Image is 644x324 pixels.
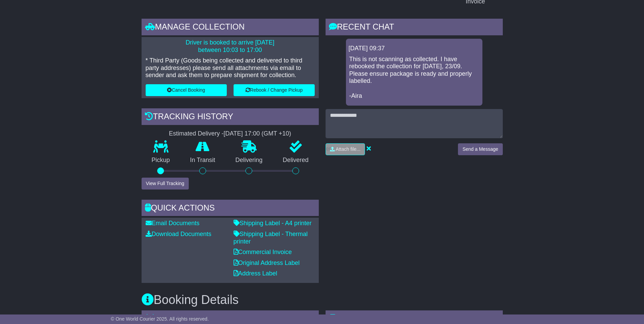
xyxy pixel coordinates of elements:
[142,19,319,37] div: Manage collection
[234,220,312,227] a: Shipping Label - A4 printer
[234,249,292,255] a: Commercial Invoice
[146,57,315,79] p: * Third Party (Goods being collected and delivered to third party addresses) please send all atta...
[142,200,319,218] div: Quick Actions
[146,84,227,96] button: Cancel Booking
[180,157,225,164] p: In Transit
[142,178,189,190] button: View Full Tracking
[349,56,479,100] p: This is not scanning as collected. I have rebooked the collection for [DATE], 23/09. Please ensur...
[234,84,315,96] button: Rebook / Change Pickup
[326,19,503,37] div: RECENT CHAT
[224,130,291,138] div: [DATE] 17:00 (GMT +10)
[142,130,319,138] div: Estimated Delivery -
[142,157,180,164] p: Pickup
[146,220,200,227] a: Email Documents
[458,143,502,155] button: Send a Message
[142,108,319,127] div: Tracking history
[225,157,273,164] p: Delivering
[146,231,211,237] a: Download Documents
[234,231,308,245] a: Shipping Label - Thermal printer
[234,270,277,277] a: Address Label
[146,39,315,54] p: Driver is booked to arrive [DATE] between 10:03 to 17:00
[234,259,300,266] a: Original Address Label
[142,293,503,307] h3: Booking Details
[273,157,319,164] p: Delivered
[349,45,480,52] div: [DATE] 09:37
[111,316,209,322] span: © One World Courier 2025. All rights reserved.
